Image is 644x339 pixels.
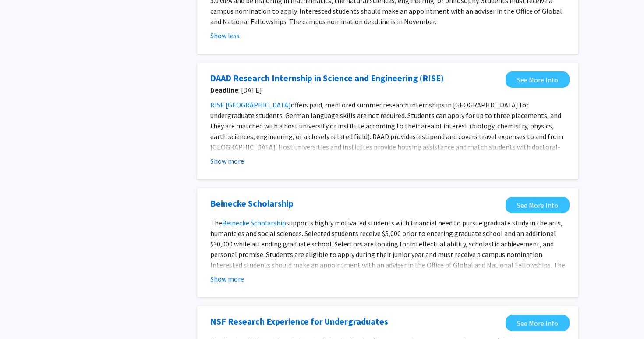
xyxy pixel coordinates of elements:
b: Deadline [210,86,238,94]
a: Opens in a new tab [506,197,570,213]
a: Opens in a new tab [210,197,294,210]
a: Beinecke Scholarship [222,218,286,227]
span: The [210,218,222,227]
button: Show less [210,30,240,41]
button: Show more [210,274,244,284]
span: offers paid, mentored summer research internships in [GEOGRAPHIC_DATA] for undergraduate students... [210,100,563,172]
span: : [DATE] [210,85,501,95]
button: Show more [210,156,244,166]
a: RISE [GEOGRAPHIC_DATA] [210,100,291,109]
a: Opens in a new tab [506,315,570,331]
a: Opens in a new tab [506,71,570,88]
span: supports highly motivated students with financial need to pursue graduate study in the arts, huma... [210,218,565,280]
a: Opens in a new tab [210,315,388,328]
iframe: Chat [7,300,37,332]
a: Opens in a new tab [210,71,444,85]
